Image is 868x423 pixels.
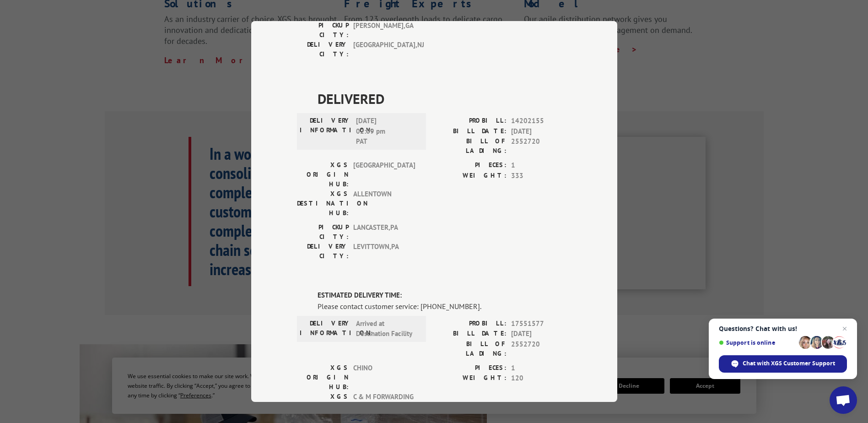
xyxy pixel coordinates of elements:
label: BILL OF LADING: [434,339,507,358]
span: 14202155 [511,116,571,126]
label: WEIGHT: [434,373,507,384]
span: [GEOGRAPHIC_DATA] , NJ [353,40,415,59]
label: DELIVERY INFORMATION: [300,116,351,147]
label: BILL DATE: [434,329,507,339]
span: 2552720 [511,339,571,358]
span: C & M FORWARDING [353,392,415,421]
span: LEVITTOWN , PA [353,242,415,261]
label: DELIVERY INFORMATION: [300,319,351,339]
span: 17551577 [511,319,571,329]
label: PICKUP CITY: [297,21,349,40]
span: Questions? Chat with us! [719,325,847,332]
span: [PERSON_NAME] , GA [353,21,415,40]
label: PIECES: [434,363,507,374]
label: XGS DESTINATION HUB: [297,392,349,421]
label: XGS DESTINATION HUB: [297,189,349,218]
span: Close chat [839,323,850,334]
span: Chat with XGS Customer Support [743,359,835,368]
span: 1 [511,160,571,171]
span: 120 [511,373,571,384]
label: XGS ORIGIN HUB: [297,160,349,189]
div: Open chat [830,386,857,414]
span: 2552720 [511,136,571,156]
label: XGS ORIGIN HUB: [297,363,349,392]
span: 333 [511,171,571,181]
label: BILL OF LADING: [434,136,507,156]
label: PIECES: [434,160,507,171]
span: Support is online [719,339,796,346]
label: PROBILL: [434,116,507,126]
div: Please contact customer service: [PHONE_NUMBER]. [318,301,571,312]
label: DELIVERY CITY: [297,40,349,59]
span: [DATE] [511,126,571,137]
label: PROBILL: [434,319,507,329]
span: LANCASTER , PA [353,222,415,242]
span: CHINO [353,363,415,392]
span: 1 [511,363,571,374]
label: WEIGHT: [434,171,507,181]
div: Chat with XGS Customer Support [719,355,847,373]
span: ALLENTOWN [353,189,415,218]
label: PICKUP CITY: [297,222,349,242]
span: [DATE] 02:09 pm PAT [356,116,418,147]
label: BILL DATE: [434,126,507,137]
span: DELIVERED [318,88,571,109]
span: [DATE] [511,329,571,339]
label: ESTIMATED DELIVERY TIME: [318,290,571,301]
label: DELIVERY CITY: [297,242,349,261]
span: Arrived at Destination Facility [356,319,418,339]
span: [GEOGRAPHIC_DATA] [353,160,415,189]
